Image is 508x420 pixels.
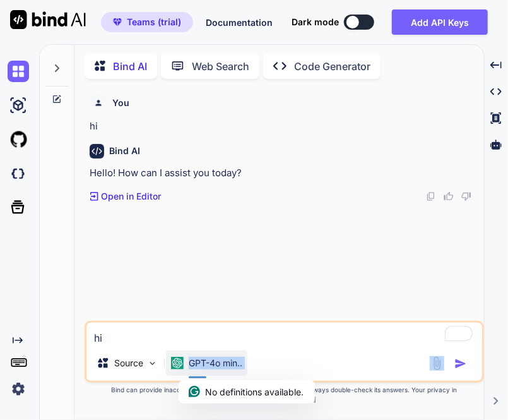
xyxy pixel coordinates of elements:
[8,61,29,82] img: chat
[8,95,29,116] img: ai-studio
[112,97,129,109] h6: You
[101,190,161,203] p: Open in Editor
[461,191,471,201] img: dislike
[90,119,481,134] p: hi
[8,163,29,184] img: darkCloudIdeIcon
[147,358,158,369] img: Pick Models
[189,357,242,369] p: GPT-4o min..
[192,59,249,74] p: Web Search
[101,12,193,32] button: premiumTeams (trial)
[426,191,436,201] img: copy
[10,10,86,29] img: Bind AI
[454,357,467,370] img: icon
[90,166,481,181] p: Hello! How can I assist you today?
[392,9,488,35] button: Add API Keys
[113,59,147,74] p: Bind AI
[292,16,339,28] span: Dark mode
[114,357,143,369] p: Source
[206,16,273,29] button: Documentation
[113,18,122,26] img: premium
[8,129,29,150] img: githubLight
[8,378,29,400] img: settings
[444,191,454,201] img: like
[127,16,181,28] span: Teams (trial)
[86,323,482,345] textarea: To enrich screen reader interactions, please activate Accessibility in Grammarly extension settings
[109,145,140,157] h6: Bind AI
[206,17,273,28] span: Documentation
[171,357,184,369] img: GPT-4o mini
[294,59,370,74] p: Code Generator
[430,356,444,371] img: attachment
[85,385,484,404] p: Bind can provide inaccurate information, including about people. Always double-check its answers....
